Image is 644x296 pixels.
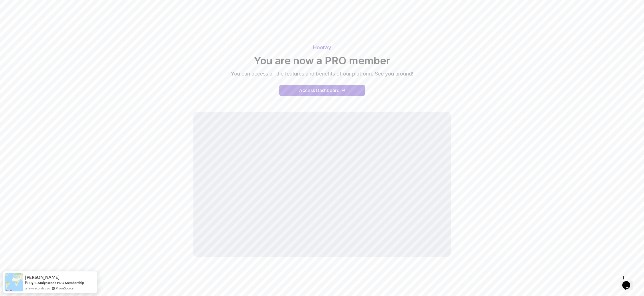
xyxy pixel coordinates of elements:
[620,273,638,290] iframe: chat widget
[25,280,37,285] span: Bought
[25,286,50,291] span: a few seconds ago
[122,55,522,66] h2: You are now a PRO member
[299,87,340,94] div: Access Dashboard
[122,43,522,51] p: Hooray
[5,273,23,291] img: provesource social proof notification image
[279,85,365,96] button: Access Dashboard
[56,286,74,291] a: ProveSource
[193,112,451,257] iframe: welcome
[25,275,60,280] span: [PERSON_NAME]
[279,85,365,96] a: access-dashboard
[226,70,418,78] p: You can access all the features and benefits of our platform. See you around!
[37,281,84,285] a: Amigoscode PRO Membership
